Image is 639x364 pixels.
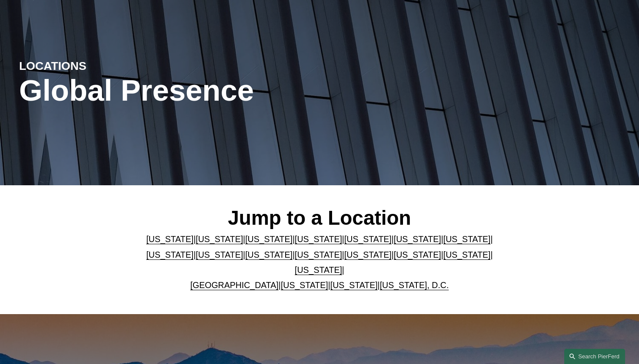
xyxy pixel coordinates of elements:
[144,232,495,293] p: | | | | | | | | | | | | | | | | | |
[245,250,293,259] a: [US_STATE]
[443,234,491,244] a: [US_STATE]
[281,280,328,290] a: [US_STATE]
[245,234,293,244] a: [US_STATE]
[146,250,193,259] a: [US_STATE]
[344,234,392,244] a: [US_STATE]
[380,280,449,290] a: [US_STATE], D.C.
[19,59,169,74] h4: LOCATIONS
[394,250,441,259] a: [US_STATE]
[196,250,243,259] a: [US_STATE]
[330,280,378,290] a: [US_STATE]
[144,206,495,230] h2: Jump to a Location
[295,234,342,244] a: [US_STATE]
[564,349,625,364] a: Search this site
[146,234,193,244] a: [US_STATE]
[196,234,243,244] a: [US_STATE]
[394,234,441,244] a: [US_STATE]
[443,250,491,259] a: [US_STATE]
[344,250,392,259] a: [US_STATE]
[295,250,342,259] a: [US_STATE]
[295,265,342,275] a: [US_STATE]
[190,280,279,290] a: [GEOGRAPHIC_DATA]
[19,74,419,108] h1: Global Presence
